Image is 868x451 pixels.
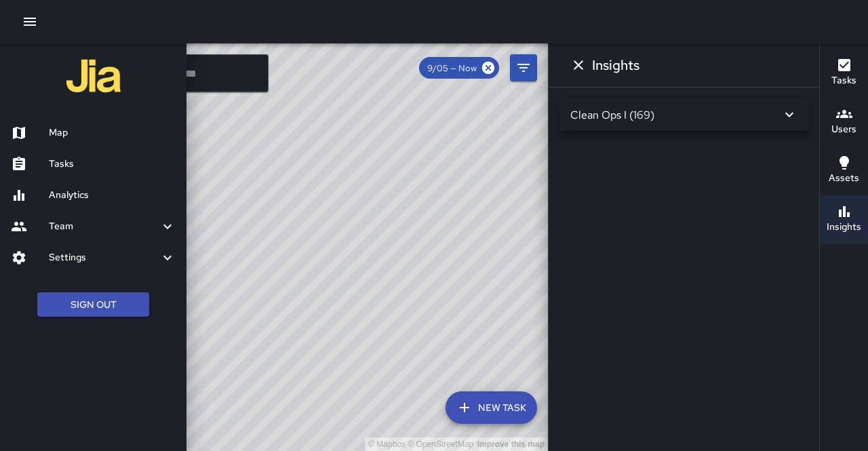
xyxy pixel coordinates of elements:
[570,108,781,122] div: Clean Ops I (169)
[827,220,861,235] h6: Insights
[49,125,176,140] h6: Map
[49,250,159,265] h6: Settings
[37,292,149,317] button: Sign Out
[49,188,176,203] h6: Analytics
[592,54,639,76] h6: Insights
[49,157,176,172] h6: Tasks
[565,52,592,79] button: Dismiss
[49,219,159,234] h6: Team
[829,171,859,186] h6: Assets
[66,49,121,103] img: jia-logo
[831,73,856,88] h6: Tasks
[831,122,856,137] h6: Users
[446,391,537,424] button: New Task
